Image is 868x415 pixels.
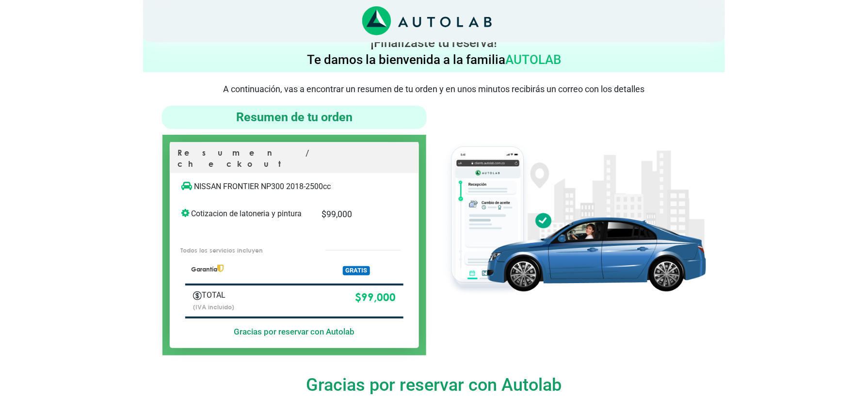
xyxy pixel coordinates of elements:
[193,303,234,311] small: (IVA incluido)
[166,110,423,125] h4: Resumen de tu orden
[191,265,308,274] p: Garantía
[284,289,396,306] p: $ 99,000
[193,291,202,300] img: Autobooking-Iconos-23.png
[193,289,269,301] p: TOTAL
[181,208,307,220] p: Cotizacion de latoneria y pintura
[147,34,721,68] h4: ¡Finalizaste tu reserva! Te damos la bienvenida a la familia
[343,266,370,275] span: GRATIS
[321,208,387,221] p: $ 99,000
[181,181,387,192] p: NISSAN FRONTIER NP300 2018-2500cc
[505,52,561,67] span: AUTOLAB
[362,16,492,25] a: Link al sitio de autolab
[185,327,403,336] h5: Gracias por reservar con Autolab
[143,375,725,395] h4: Gracias por reservar con Autolab
[177,147,411,173] p: Resumen / checkout
[143,84,725,94] p: A continuación, vas a encontrar un resumen de tu orden y en unos minutos recibirás un correo con ...
[180,246,305,255] p: Todos los servicios incluyen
